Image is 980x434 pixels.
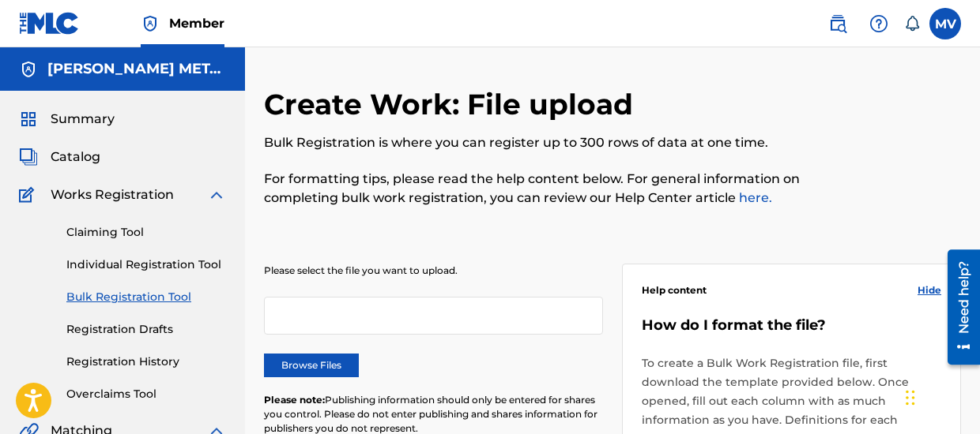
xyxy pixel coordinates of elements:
p: Bulk Registration is where you can register up to 300 rows of data at one time. [264,133,801,152]
a: Bulk Registration Tool [66,289,226,305]
div: Notifications [904,16,920,32]
img: Accounts [19,60,38,79]
img: Works Registration [19,185,40,204]
label: Browse Files [264,354,359,377]
h5: How do I format the file? [642,316,941,335]
img: Catalog [19,148,38,166]
h2: Create Work: File upload [264,87,641,122]
img: help [869,14,888,33]
img: search [828,14,847,33]
div: Drag [906,374,915,421]
img: Summary [19,110,38,129]
span: Member [169,14,224,32]
span: Works Registration [51,185,174,204]
iframe: Chat Widget [901,358,980,434]
a: Overclaims Tool [66,386,226,402]
p: For formatting tips, please read the help content below. For general information on completing bu... [264,170,801,208]
div: User Menu [929,8,961,39]
iframe: Resource Center [936,242,980,373]
a: Public Search [822,8,854,39]
a: Registration Drafts [66,321,226,338]
a: here. [736,190,772,205]
h5: VARNEY METAL MUSIC [47,60,226,78]
span: Summary [51,110,115,129]
a: CatalogCatalog [19,148,100,166]
img: expand [207,185,226,204]
div: Help [863,8,895,39]
span: Please note: [264,394,325,406]
img: Top Rightsholder [141,14,160,33]
a: SummarySummary [19,110,115,129]
p: Please select the file you want to upload. [264,264,603,278]
span: Hide [918,283,941,297]
a: Registration History [66,354,226,370]
span: Help content [642,283,707,297]
img: MLC Logo [19,12,80,35]
span: Catalog [51,148,100,166]
a: Individual Registration Tool [66,256,226,273]
a: Claiming Tool [66,224,226,241]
